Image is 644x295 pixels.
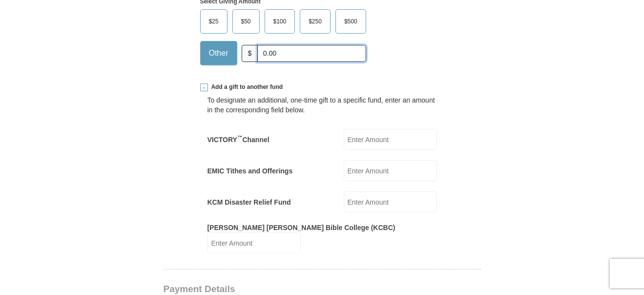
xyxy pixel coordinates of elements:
[339,14,362,29] span: $500
[204,14,224,29] span: $25
[344,160,437,181] input: Enter Amount
[269,14,291,29] span: $100
[242,45,258,62] span: $
[204,46,233,61] span: Other
[164,284,413,295] h3: Payment Details
[304,14,327,29] span: $250
[257,45,366,62] input: Other Amount
[208,197,291,207] label: KCM Disaster Relief Fund
[208,83,283,91] span: Add a gift to another fund
[344,129,437,150] input: Enter Amount
[208,166,293,176] label: EMIC Tithes and Offerings
[208,95,437,115] div: To designate an additional, one-time gift to a specific fund, enter an amount in the correspondin...
[208,232,301,253] input: Enter Amount
[237,134,243,140] sup: ™
[236,14,256,29] span: $50
[208,135,270,145] label: VICTORY Channel
[208,223,395,232] label: [PERSON_NAME] [PERSON_NAME] Bible College (KCBC)
[344,191,437,212] input: Enter Amount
